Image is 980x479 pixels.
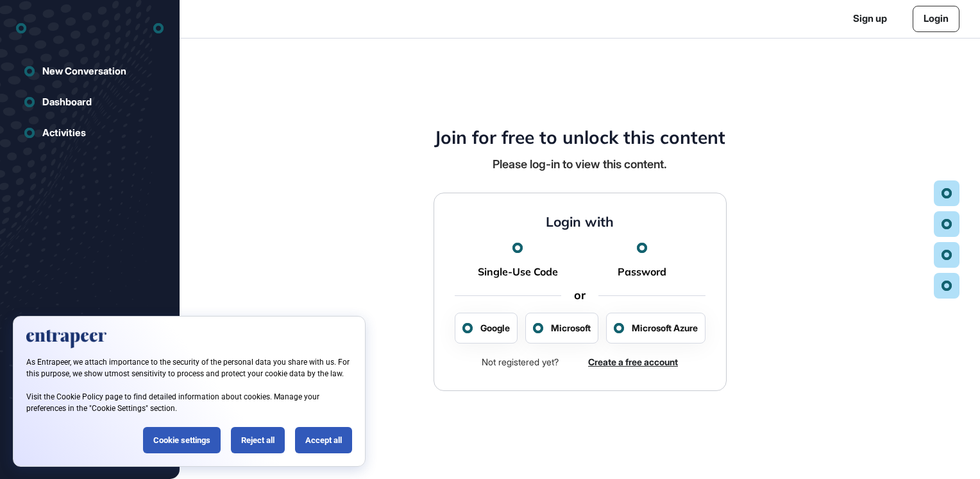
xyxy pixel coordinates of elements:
[478,266,558,278] a: Single-Use Code
[482,354,559,370] div: Not registered yet?
[561,288,598,302] div: or
[42,65,126,77] div: New Conversation
[853,12,887,26] a: Sign up
[493,156,667,172] div: Please log-in to view this content.
[42,96,92,108] div: Dashboard
[913,6,959,32] a: Login
[546,214,614,230] h4: Login with
[434,126,725,148] h4: Join for free to unlock this content
[42,127,86,139] div: Activities
[16,18,26,39] div: entrapeer-logo
[588,355,678,369] a: Create a free account
[618,266,666,278] a: Password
